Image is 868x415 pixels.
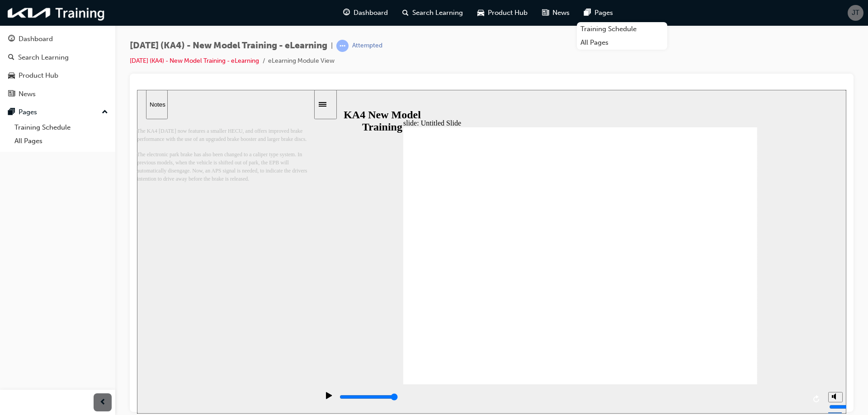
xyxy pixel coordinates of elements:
span: prev-icon [99,397,106,408]
a: search-iconSearch Learning [395,4,470,22]
div: Product Hub [19,70,58,81]
span: search-icon [8,54,14,62]
span: car-icon [477,7,484,19]
span: JT [852,8,859,18]
a: All Pages [11,134,112,148]
a: Product Hub [4,67,112,84]
a: news-iconNews [535,4,577,22]
a: [DATE] (KA4) - New Model Training - eLearning [130,57,259,65]
span: Search Learning [412,8,463,18]
div: Dashboard [19,34,53,44]
div: Notes [13,11,27,18]
span: news-icon [8,90,15,98]
button: Pages [4,104,112,121]
span: up-icon [102,107,108,118]
a: Training Schedule [11,121,112,135]
a: car-iconProduct Hub [470,4,535,22]
div: News [19,89,36,99]
img: kia-training [5,4,108,22]
input: volume [692,313,750,321]
li: eLearning Module View [268,56,335,66]
div: Pages [19,107,37,117]
span: news-icon [542,7,549,19]
a: guage-iconDashboard [336,4,395,22]
span: guage-icon [8,35,15,43]
span: Pages [594,8,613,18]
a: pages-iconPages [577,4,620,22]
div: Search Learning [18,52,69,63]
span: learningRecordVerb_ATTEMPT-icon [336,40,349,52]
button: play/pause [182,302,197,317]
span: [DATE] (KA4) - New Model Training - eLearning [130,41,327,51]
div: misc controls [687,294,705,324]
a: News [4,86,112,103]
span: Dashboard [354,8,388,18]
a: Dashboard [4,31,112,47]
span: guage-icon [343,7,350,19]
a: Training Schedule [577,22,667,36]
span: pages-icon [584,7,591,19]
div: playback controls [182,294,687,324]
input: slide progress [203,303,261,311]
a: Search Learning [4,49,112,66]
span: News [552,8,570,18]
div: Attempted [352,42,382,50]
button: DashboardSearch LearningProduct HubNews [4,29,112,104]
span: pages-icon [8,108,15,117]
span: | [331,41,333,51]
span: Product Hub [488,8,528,18]
button: volume [691,302,706,312]
button: replay [673,303,687,316]
a: All Pages [577,36,667,50]
span: search-icon [402,7,409,19]
button: JT [848,5,863,21]
span: car-icon [8,72,15,80]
